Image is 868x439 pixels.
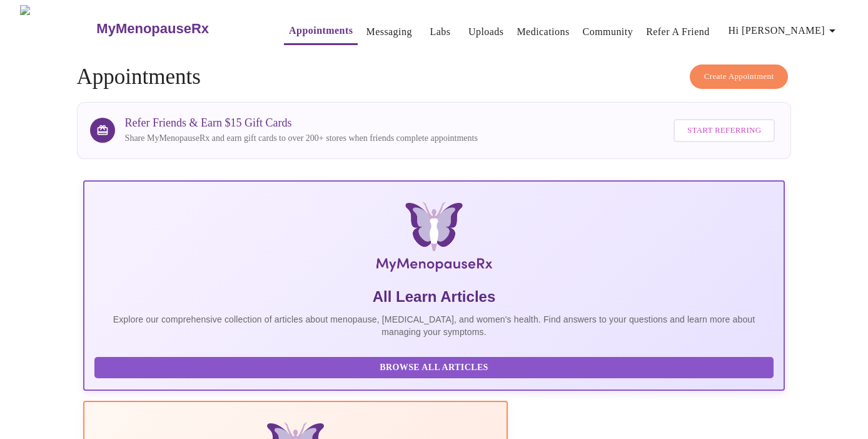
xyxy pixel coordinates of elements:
[125,116,478,130] h3: Refer Friends & Earn $15 Gift Cards
[690,65,789,89] button: Create Appointment
[512,19,574,44] button: Medications
[361,19,416,44] button: Messaging
[289,22,353,39] a: Appointments
[96,21,209,37] h3: MyMenopauseRx
[420,19,460,44] button: Labs
[94,361,777,372] a: Browse All Articles
[468,23,504,41] a: Uploads
[463,19,509,44] button: Uploads
[583,23,633,41] a: Community
[284,18,358,45] button: Appointments
[366,23,411,41] a: Messaging
[94,357,774,379] button: Browse All Articles
[107,360,762,376] span: Browse All Articles
[517,23,569,41] a: Medications
[670,113,778,148] a: Start Referring
[95,7,259,51] a: MyMenopauseRx
[430,23,450,41] a: Labs
[704,70,774,84] span: Create Appointment
[687,123,761,138] span: Start Referring
[94,313,774,338] p: Explore our comprehensive collection of articles about menopause, [MEDICAL_DATA], and women's hea...
[94,287,774,307] h5: All Learn Articles
[578,19,638,44] button: Community
[729,22,840,39] span: Hi [PERSON_NAME]
[20,5,95,52] img: MyMenopauseRx Logo
[641,19,715,44] button: Refer a Friend
[674,119,775,142] button: Start Referring
[77,65,792,90] h4: Appointments
[199,202,669,277] img: MyMenopauseRx Logo
[724,18,845,43] button: Hi [PERSON_NAME]
[646,23,710,41] a: Refer a Friend
[125,132,478,145] p: Share MyMenopauseRx and earn gift cards to over 200+ stores when friends complete appointments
